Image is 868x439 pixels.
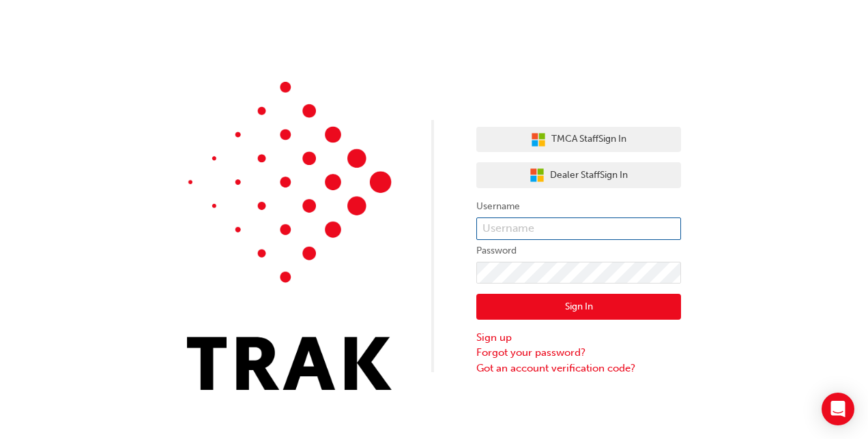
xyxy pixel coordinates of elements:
span: TMCA Staff Sign In [551,132,626,147]
label: Password [476,243,681,259]
button: Dealer StaffSign In [476,162,681,188]
button: TMCA StaffSign In [476,127,681,153]
input: Username [476,217,681,241]
img: Trak [187,82,392,390]
a: Forgot your password? [476,345,681,361]
span: Dealer Staff Sign In [550,168,628,183]
div: Open Intercom Messenger [822,393,854,425]
a: Sign up [476,330,681,346]
a: Got an account verification code? [476,361,681,376]
button: Sign In [476,294,681,320]
label: Username [476,198,681,215]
